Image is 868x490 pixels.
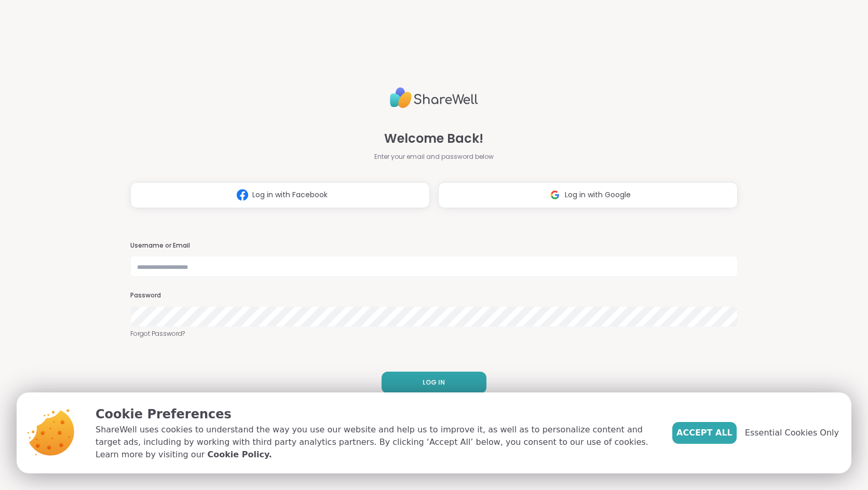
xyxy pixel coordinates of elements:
button: Log in with Google [438,182,738,208]
span: Accept All [676,427,733,439]
p: Cookie Preferences [96,405,656,424]
h3: Password [130,291,738,300]
img: ShareWell Logo [390,83,478,113]
button: Accept All [672,422,737,444]
span: Welcome Back! [384,129,483,148]
span: Essential Cookies Only [745,427,839,439]
span: Enter your email and password below [374,152,494,161]
img: ShareWell Logomark [233,185,252,205]
a: Forgot Password? [130,329,738,338]
span: Log in with Google [565,189,631,200]
button: Log in with Facebook [130,182,430,208]
a: Cookie Policy. [207,448,272,461]
img: ShareWell Logomark [545,185,565,205]
span: Log in with Facebook [252,189,328,200]
span: LOG IN [423,378,445,387]
p: ShareWell uses cookies to understand the way you use our website and help us to improve it, as we... [96,424,656,461]
h3: Username or Email [130,241,738,250]
button: LOG IN [382,372,486,393]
